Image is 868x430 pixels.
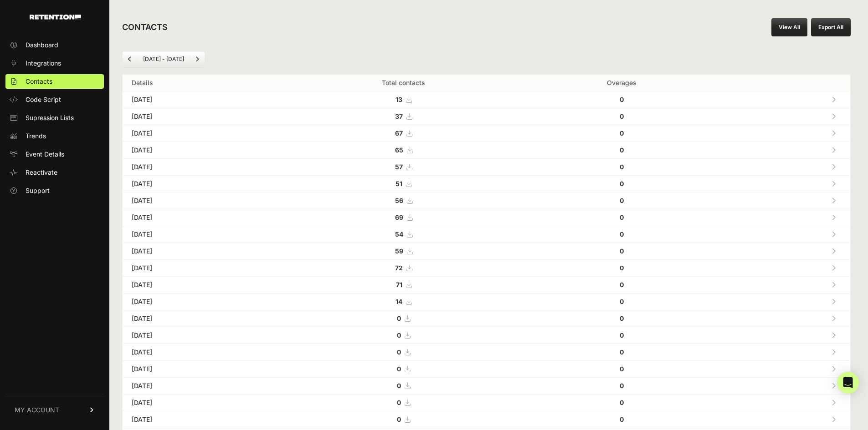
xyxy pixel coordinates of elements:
[620,230,624,238] strong: 0
[123,192,281,209] td: [DATE]
[397,348,401,356] strong: 0
[397,399,401,406] strong: 0
[620,281,624,288] strong: 0
[123,310,281,327] td: [DATE]
[123,159,281,176] td: [DATE]
[395,230,403,238] strong: 54
[5,92,104,107] a: Code Script
[123,277,281,293] td: [DATE]
[620,382,624,390] strong: 0
[395,247,412,255] a: 59
[26,59,61,68] span: Integrations
[526,75,717,91] th: Overages
[395,146,412,154] a: 65
[395,197,403,204] strong: 56
[123,327,281,344] td: [DATE]
[123,209,281,226] td: [DATE]
[123,378,281,395] td: [DATE]
[395,129,403,137] strong: 67
[123,108,281,125] td: [DATE]
[620,180,624,187] strong: 0
[123,91,281,108] td: [DATE]
[5,165,104,180] a: Reactivate
[26,40,58,50] span: Dashboard
[620,163,624,171] strong: 0
[5,183,104,198] a: Support
[395,264,403,272] strong: 72
[620,247,624,255] strong: 0
[620,314,624,322] strong: 0
[395,96,411,103] a: 13
[771,18,807,36] a: View All
[620,213,624,221] strong: 0
[395,298,402,305] strong: 14
[190,52,205,66] a: Next
[281,75,526,91] th: Total contacts
[26,95,61,104] span: Code Script
[30,15,81,20] img: Retention.com
[396,281,402,288] strong: 71
[620,399,624,406] strong: 0
[395,230,412,238] a: 54
[5,74,104,89] a: Contacts
[620,96,624,103] strong: 0
[395,298,411,305] a: 14
[397,382,401,390] strong: 0
[396,281,411,288] a: 71
[26,113,74,122] span: Supression Lists
[620,365,624,373] strong: 0
[5,147,104,162] a: Event Details
[397,415,401,423] strong: 0
[5,129,104,143] a: Trends
[15,405,59,415] span: MY ACCOUNT
[395,197,412,204] a: 56
[123,176,281,192] td: [DATE]
[397,331,401,339] strong: 0
[395,129,412,137] a: 67
[123,226,281,243] td: [DATE]
[26,186,50,195] span: Support
[395,213,403,221] strong: 69
[26,150,64,159] span: Event Details
[395,112,412,120] a: 37
[123,75,281,91] th: Details
[123,395,281,411] td: [DATE]
[123,344,281,361] td: [DATE]
[123,142,281,159] td: [DATE]
[26,132,46,141] span: Trends
[620,415,624,423] strong: 0
[811,18,851,36] button: Export All
[5,111,104,125] a: Supression Lists
[395,264,412,272] a: 72
[123,411,281,428] td: [DATE]
[620,129,624,137] strong: 0
[395,213,412,221] a: 69
[395,247,403,255] strong: 59
[620,298,624,305] strong: 0
[395,180,411,187] a: 51
[395,96,402,103] strong: 13
[5,38,104,52] a: Dashboard
[395,163,412,171] a: 57
[620,197,624,204] strong: 0
[620,331,624,339] strong: 0
[123,293,281,310] td: [DATE]
[837,372,859,394] div: Open Intercom Messenger
[620,348,624,356] strong: 0
[137,56,190,63] li: [DATE] - [DATE]
[395,180,402,187] strong: 51
[123,243,281,260] td: [DATE]
[26,77,52,86] span: Contacts
[5,396,104,424] a: MY ACCOUNT
[620,264,624,272] strong: 0
[123,361,281,378] td: [DATE]
[620,112,624,120] strong: 0
[122,21,168,34] h2: CONTACTS
[397,365,401,373] strong: 0
[123,52,137,66] a: Previous
[397,314,401,322] strong: 0
[123,125,281,142] td: [DATE]
[395,163,403,171] strong: 57
[395,112,403,120] strong: 37
[620,146,624,154] strong: 0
